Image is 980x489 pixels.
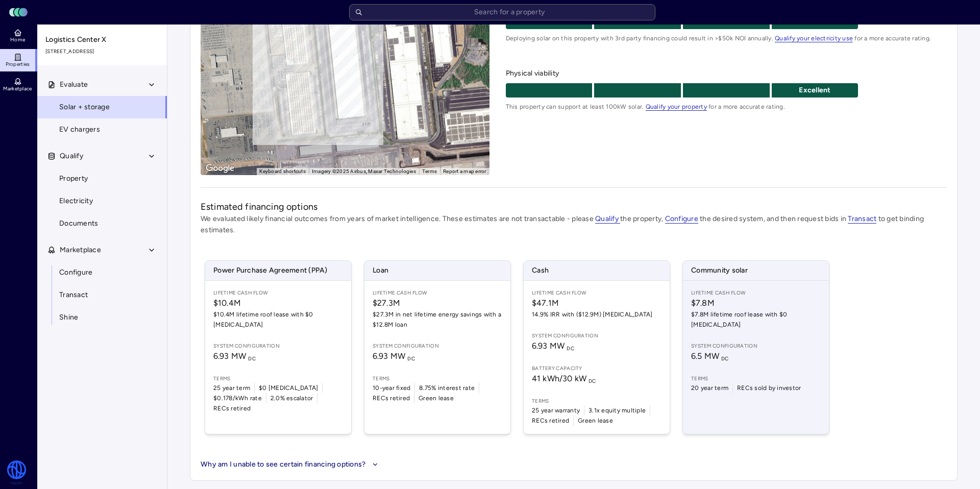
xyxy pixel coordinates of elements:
a: Transact [37,284,167,306]
span: $10.4M [213,297,343,309]
span: $0 [MEDICAL_DATA] [259,383,318,393]
span: $27.3M [373,297,502,309]
a: Documents [37,212,167,235]
span: EV chargers [59,124,100,135]
span: Power Purchase Agreement (PPA) [205,261,351,280]
span: [STREET_ADDRESS] [45,47,160,56]
span: System configuration [532,332,661,340]
span: System configuration [213,342,343,350]
span: 6.93 MW [532,341,574,351]
span: 3.1x equity multiple [589,405,646,415]
span: Property [59,173,88,184]
a: CashLifetime Cash Flow$47.1M14.9% IRR with ($12.9M) [MEDICAL_DATA]System configuration6.93 MW DCB... [523,260,670,434]
span: Home [10,37,25,43]
span: Terms [532,397,661,405]
span: Lifetime Cash Flow [532,289,661,297]
span: $7.8M [691,297,821,309]
span: Cash [524,261,670,280]
span: Green lease [419,393,454,403]
a: Community solarLifetime Cash Flow$7.8M$7.8M lifetime roof lease with $0 [MEDICAL_DATA]System conf... [682,260,829,434]
a: Power Purchase Agreement (PPA)Lifetime Cash Flow$10.4M$10.4M lifetime roof lease with $0 [MEDICAL... [205,260,352,434]
a: Qualify your property [646,103,707,110]
span: This property can support at least 100kW solar. for a more accurate rating. [506,102,947,112]
span: Logistics Center X [45,34,160,45]
span: $10.4M lifetime roof lease with $0 [MEDICAL_DATA] [213,309,343,330]
button: Qualify [37,145,168,167]
span: $7.8M lifetime roof lease with $0 [MEDICAL_DATA] [691,309,821,330]
a: Configure [37,261,167,284]
span: 25 year warranty [532,405,580,415]
a: LoanLifetime Cash Flow$27.3M$27.3M in net lifetime energy savings with a $12.8M loanSystem config... [364,260,511,434]
input: Search for a property [349,4,655,20]
a: EV chargers [37,118,167,141]
span: 8.75% interest rate [419,383,475,393]
span: Configure [59,267,92,278]
sub: DC [407,355,415,362]
span: Loan [364,261,510,280]
span: System configuration [691,342,821,350]
a: Terms [422,168,437,174]
p: Excellent [772,85,859,96]
span: Qualify your electricity use [775,35,853,42]
span: Transact [848,214,876,224]
span: Green lease [578,415,613,426]
button: Marketplace [37,239,168,261]
span: Community solar [683,261,829,280]
h2: Estimated financing options [201,200,947,213]
span: 41 kWh / 30 kW [532,374,596,383]
span: RECs retired [213,403,251,413]
sub: DC [721,355,729,362]
span: 10-year fixed [373,383,410,393]
img: Watershed [6,460,27,485]
span: Properties [6,61,30,67]
span: Documents [59,218,98,229]
p: We evaluated likely financial outcomes from years of market intelligence. These estimates are not... [201,213,947,236]
button: Why am I unable to see certain financing options? [201,459,381,470]
span: Lifetime Cash Flow [691,289,821,297]
a: Solar + storage [37,96,167,118]
span: $0.178/kWh rate [213,393,262,403]
a: Qualify your electricity use [775,35,853,42]
span: 25 year term [213,383,250,393]
span: 6.93 MW [373,351,415,361]
a: Electricity [37,190,167,212]
img: Google [203,162,237,175]
span: Qualify [60,151,83,162]
span: $27.3M in net lifetime energy savings with a $12.8M loan [373,309,502,330]
span: System configuration [373,342,502,350]
a: Property [37,167,167,190]
a: Report a map error [443,168,486,174]
sub: DC [567,345,574,352]
span: Solar + storage [59,102,110,113]
span: 14.9% IRR with ($12.9M) [MEDICAL_DATA] [532,309,661,320]
span: Terms [213,375,343,383]
span: Qualify [595,214,620,224]
sub: DC [589,378,596,384]
span: Lifetime Cash Flow [373,289,502,297]
span: Terms [373,375,502,383]
a: Shine [37,306,167,329]
a: Configure [665,214,698,223]
span: Marketplace [3,86,32,92]
a: Transact [848,214,876,223]
span: 20 year term [691,383,728,393]
span: Battery capacity [532,364,661,373]
span: Marketplace [60,244,101,256]
span: Transact [59,289,88,301]
span: Imagery ©2025 Airbus, Maxar Technologies [312,168,416,174]
span: 6.5 MW [691,351,729,361]
span: Shine [59,312,78,323]
a: Qualify [595,214,620,223]
span: RECs retired [373,393,410,403]
sub: DC [248,355,256,362]
span: RECs sold by investor [737,383,801,393]
span: $47.1M [532,297,661,309]
span: RECs retired [532,415,569,426]
span: Physical viability [506,68,947,79]
span: 6.93 MW [213,351,256,361]
span: Deploying solar on this property with 3rd party financing could result in >$50k NOI annually. for... [506,33,947,43]
button: Keyboard shortcuts [259,168,306,175]
span: Qualify your property [646,103,707,111]
span: Evaluate [60,79,88,90]
span: Lifetime Cash Flow [213,289,343,297]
